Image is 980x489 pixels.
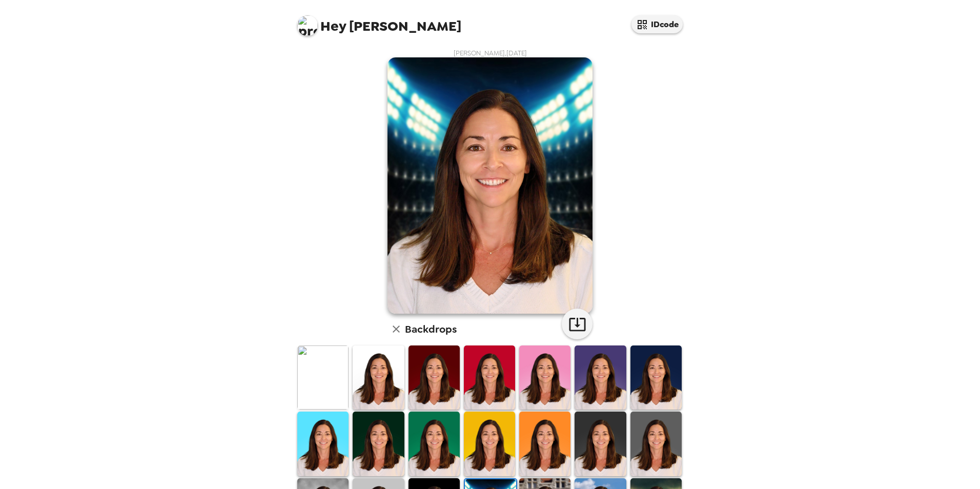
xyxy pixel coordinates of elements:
[631,15,683,33] button: IDcode
[297,15,318,36] img: profile pic
[405,321,457,337] h6: Backdrops
[297,10,461,33] span: [PERSON_NAME]
[454,49,527,57] span: [PERSON_NAME] , [DATE]
[320,17,346,35] span: Hey
[297,345,349,410] img: Original
[387,57,593,314] img: user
